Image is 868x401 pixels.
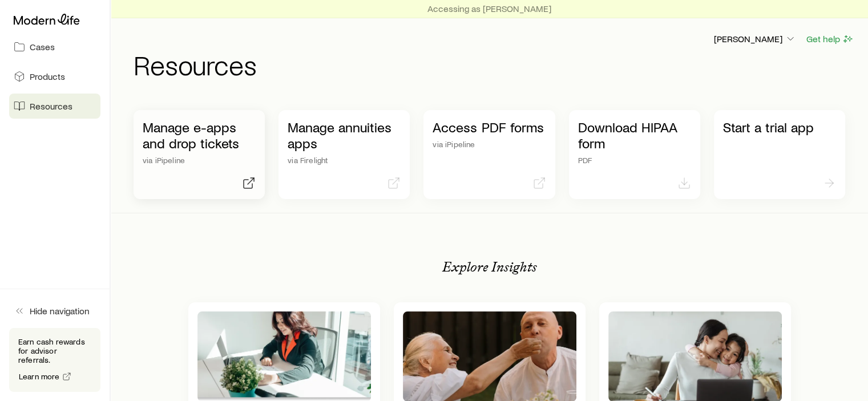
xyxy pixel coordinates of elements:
p: Manage annuities apps [288,119,401,151]
a: Cases [9,34,100,59]
p: Access PDF forms [433,119,546,135]
button: [PERSON_NAME] [713,33,797,46]
p: Explore Insights [442,259,537,275]
a: Download HIPAA formPDF [569,110,700,199]
p: Start a trial app [723,119,836,135]
button: Get help [806,33,854,46]
button: Hide navigation [9,298,100,323]
p: Download HIPAA form [578,119,691,151]
p: Earn cash rewards for advisor referrals. [18,337,91,364]
p: via Firelight [288,156,401,165]
span: Products [30,71,65,82]
span: Resources [30,100,72,112]
a: Products [9,64,100,89]
span: Learn more [19,372,60,380]
p: PDF [578,156,691,165]
a: Resources [9,94,100,119]
p: via iPipeline [143,156,256,165]
div: Earn cash rewards for advisor referrals.Learn more [9,328,100,392]
h1: Resources [134,51,854,78]
p: [PERSON_NAME] [714,33,796,44]
p: Manage e-apps and drop tickets [143,119,256,151]
p: via iPipeline [433,140,546,149]
span: Hide navigation [30,305,90,317]
p: Accessing as [PERSON_NAME] [427,3,551,14]
span: Cases [30,41,55,52]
